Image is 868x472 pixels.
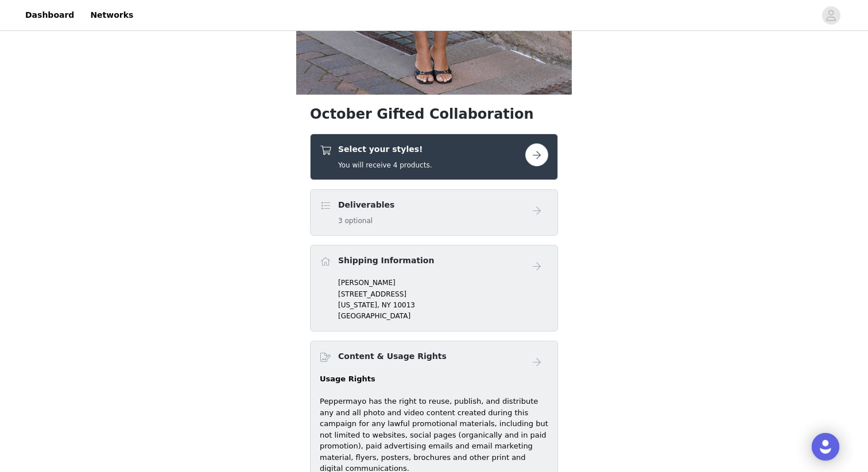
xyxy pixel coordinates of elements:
p: [STREET_ADDRESS] [338,289,548,299]
h4: Content & Usage Rights [338,350,447,362]
h5: 3 optional [338,216,394,226]
div: Open Intercom Messenger [812,433,839,461]
p: [PERSON_NAME] [338,278,548,288]
span: 10013 [393,301,415,309]
span: NY [382,301,391,309]
a: Networks [83,2,140,28]
h4: Select your styles! [338,143,432,155]
a: Dashboard [18,2,81,28]
h4: Deliverables [338,199,394,211]
p: [GEOGRAPHIC_DATA] [338,311,548,321]
div: Select your styles! [310,134,558,180]
span: [US_STATE], [338,301,379,309]
div: avatar [826,6,836,25]
h5: You will receive 4 products. [338,160,432,170]
h4: Shipping Information [338,255,434,267]
h1: October Gifted Collaboration [310,104,558,124]
div: Shipping Information [310,245,558,331]
div: Deliverables [310,189,558,236]
strong: Usage Rights [320,375,375,383]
